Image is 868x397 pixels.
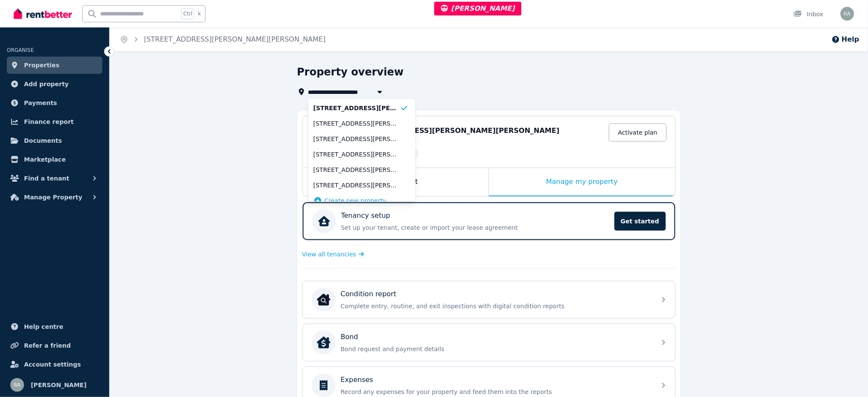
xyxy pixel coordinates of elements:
[303,324,675,361] a: BondBondBond request and payment details
[303,202,675,240] a: Tenancy setupSet up your tenant, create or import your lease agreementGet started
[31,380,87,390] span: [PERSON_NAME]
[441,4,515,12] span: [PERSON_NAME]
[24,192,82,202] span: Manage Property
[489,168,675,196] div: Manage my property
[313,165,400,174] span: [STREET_ADDRESS][PERSON_NAME][PERSON_NAME]
[341,332,358,342] p: Bond
[302,250,364,259] a: View all tenancies
[24,340,71,351] span: Refer a friend
[609,123,666,141] a: Activate plan
[341,289,397,299] p: Condition report
[313,135,400,143] span: [STREET_ADDRESS][PERSON_NAME][PERSON_NAME]
[297,65,404,79] h1: Property overview
[341,345,651,353] p: Bond request and payment details
[358,126,560,135] span: [STREET_ADDRESS][PERSON_NAME][PERSON_NAME]
[313,181,400,189] span: [STREET_ADDRESS][PERSON_NAME][PERSON_NAME]
[10,378,24,392] img: Rochelle Alvarez
[7,189,102,206] button: Manage Property
[341,211,391,221] p: Tenancy setup
[614,212,666,231] span: Get started
[24,98,57,108] span: Payments
[313,104,400,112] span: [STREET_ADDRESS][PERSON_NAME][PERSON_NAME]
[24,359,81,370] span: Account settings
[198,10,201,17] span: k
[7,47,34,53] span: ORGANISE
[341,302,651,310] p: Complete entry, routine, and exit inspections with digital condition reports
[24,79,69,89] span: Add property
[14,7,72,20] img: RentBetter
[7,113,102,130] a: Finance report
[7,356,102,373] a: Account settings
[24,322,63,332] span: Help centre
[7,170,102,187] button: Find a tenant
[7,57,102,74] a: Properties
[7,151,102,168] a: Marketplace
[24,117,74,127] span: Finance report
[24,154,66,165] span: Marketplace
[7,94,102,111] a: Payments
[303,168,489,196] div: Find a tenant
[7,132,102,149] a: Documents
[24,173,69,183] span: Find a tenant
[317,336,331,349] img: Bond
[313,150,400,159] span: [STREET_ADDRESS][PERSON_NAME][PERSON_NAME]
[341,223,609,232] p: Set up your tenant, create or import your lease agreement
[793,10,823,18] div: Inbox
[832,34,859,45] button: Help
[7,75,102,93] a: Add property
[181,8,194,19] span: Ctrl
[7,318,102,335] a: Help centre
[110,27,336,51] nav: Breadcrumb
[325,196,386,205] span: Create new property
[7,337,102,354] a: Refer a friend
[303,281,675,318] a: Condition reportCondition reportComplete entry, routine, and exit inspections with digital condit...
[317,293,331,307] img: Condition report
[144,35,325,43] a: [STREET_ADDRESS][PERSON_NAME][PERSON_NAME]
[313,119,400,128] span: [STREET_ADDRESS][PERSON_NAME][PERSON_NAME]
[841,7,854,21] img: Rochelle Alvarez
[341,388,651,396] p: Record any expenses for your property and feed them into the reports
[341,375,373,385] p: Expenses
[302,250,356,259] span: View all tenancies
[24,135,62,146] span: Documents
[24,60,60,70] span: Properties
